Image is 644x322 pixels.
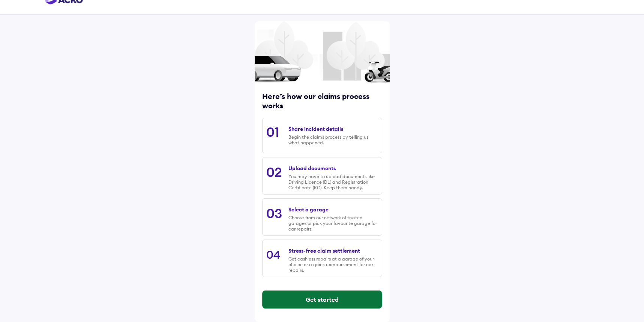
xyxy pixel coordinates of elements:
[288,174,378,190] div: You may have to upload documents like Driving Licence (DL) and Registration Certificate (RC). Kee...
[266,205,282,222] div: 03
[288,247,360,254] div: Stress-free claim settlement
[255,54,390,83] img: car and scooter
[266,247,281,262] div: 04
[288,206,329,213] div: Select a garage
[266,164,282,180] div: 02
[288,256,378,273] div: Get cashless repairs at a garage of your choice or a quick reimbursement for car repairs.
[288,165,336,172] div: Upload documents
[288,134,378,145] div: Begin the claims process by telling us what happened.
[288,126,343,132] div: Share incident details
[266,124,279,140] div: 01
[263,291,382,309] button: Get started
[288,215,378,232] div: Choose from our network of trusted garages or pick your favourite garage for car repairs.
